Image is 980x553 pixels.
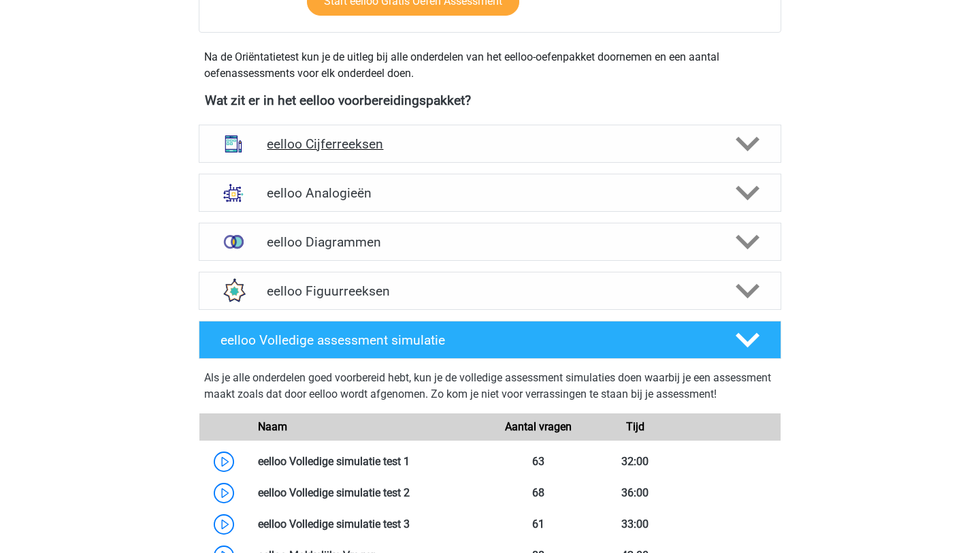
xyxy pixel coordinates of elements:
div: eelloo Volledige simulatie test 1 [248,454,490,470]
div: Aantal vragen [490,419,587,435]
img: cijferreeksen [216,126,251,161]
a: venn diagrammen eelloo Diagrammen [193,223,787,261]
a: eelloo Volledige assessment simulatie [193,321,787,359]
div: eelloo Volledige simulatie test 3 [248,516,490,533]
div: Naam [248,419,490,435]
h4: eelloo Volledige assessment simulatie [220,332,713,348]
h4: eelloo Analogieën [267,185,713,201]
h4: eelloo Figuurreeksen [267,283,713,299]
h4: Wat zit er in het eelloo voorbereidingspakket? [205,93,775,108]
img: venn diagrammen [216,224,251,259]
div: eelloo Volledige simulatie test 2 [248,485,490,501]
div: Na de Oriëntatietest kun je de uitleg bij alle onderdelen van het eelloo-oefenpakket doornemen en... [199,49,781,82]
h4: eelloo Diagrammen [267,234,713,250]
img: figuurreeksen [216,273,251,309]
a: cijferreeksen eelloo Cijferreeksen [193,125,787,163]
div: Als je alle onderdelen goed voorbereid hebt, kun je de volledige assessment simulaties doen waarb... [204,370,776,408]
h4: eelloo Cijferreeksen [267,136,713,152]
a: analogieen eelloo Analogieën [193,174,787,212]
div: Tijd [587,419,683,435]
a: figuurreeksen eelloo Figuurreeksen [193,272,787,310]
img: analogieen [216,175,251,210]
